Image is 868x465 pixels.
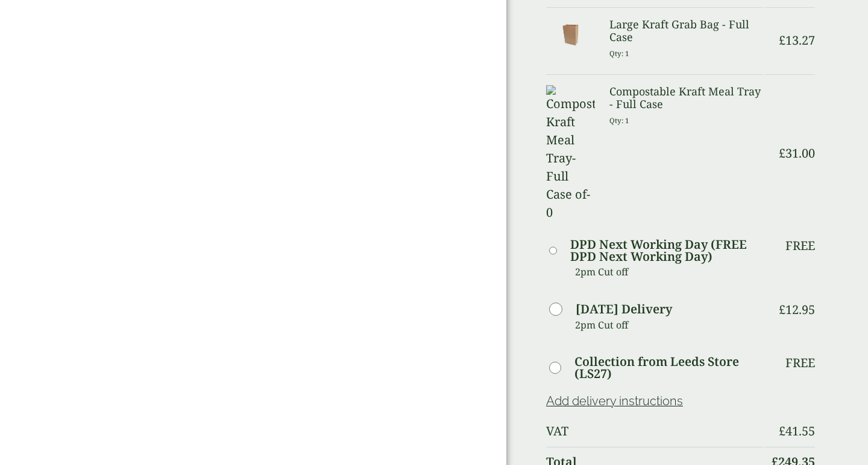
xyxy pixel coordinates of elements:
[785,356,815,370] p: Free
[779,423,785,439] span: £
[779,301,815,318] bdi: 12.95
[779,301,785,318] span: £
[546,394,683,408] a: Add delivery instructions
[609,116,629,125] small: Qty: 1
[779,145,785,161] span: £
[609,49,629,58] small: Qty: 1
[609,18,763,44] h3: Large Kraft Grab Bag - Full Case
[546,417,763,446] th: VAT
[576,303,672,315] label: [DATE] Delivery
[574,356,763,380] label: Collection from Leeds Store (LS27)
[546,85,595,222] img: Compostable Kraft Meal Tray-Full Case of-0
[570,239,763,263] label: DPD Next Working Day (FREE DPD Next Working Day)
[779,32,785,48] span: £
[779,423,815,439] bdi: 41.55
[785,239,815,253] p: Free
[609,85,763,111] h3: Compostable Kraft Meal Tray - Full Case
[575,316,763,334] p: 2pm Cut off
[575,263,763,281] p: 2pm Cut off
[779,32,815,48] bdi: 13.27
[779,145,815,161] bdi: 31.00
